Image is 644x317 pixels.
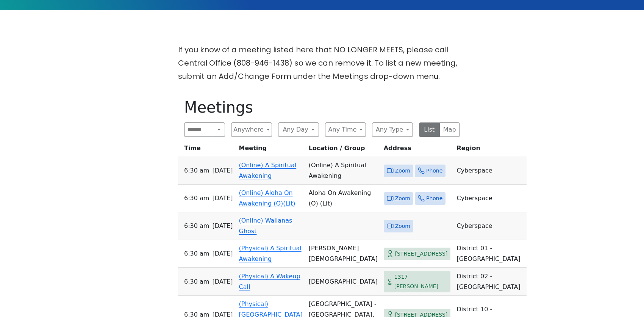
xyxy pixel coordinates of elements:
[395,194,410,203] span: Zoom
[306,268,381,296] td: [DEMOGRAPHIC_DATA]
[212,221,233,231] span: [DATE]
[426,166,442,176] span: Phone
[439,122,460,137] button: Map
[306,240,381,268] td: [PERSON_NAME][DEMOGRAPHIC_DATA]
[184,276,209,287] span: 6:30 AM
[395,249,448,259] span: [STREET_ADDRESS]
[395,221,410,231] span: Zoom
[184,248,209,259] span: 6:30 AM
[239,162,297,179] a: (Online) A Spiritual Awakening
[325,122,366,137] button: Any Time
[212,276,233,287] span: [DATE]
[306,143,381,157] th: Location / Group
[178,43,466,83] p: If you know of a meeting listed here that NO LONGER MEETS, please call Central Office (808-946-14...
[278,122,319,137] button: Any Day
[184,98,460,116] h1: Meetings
[212,193,233,204] span: [DATE]
[212,165,233,176] span: [DATE]
[239,217,292,235] a: (Online) Wailanas Ghost
[213,122,225,137] button: Search
[236,143,306,157] th: Meeting
[231,122,272,137] button: Anywhere
[178,143,236,157] th: Time
[239,273,300,290] a: (Physical) A Wakeup Call
[453,240,526,268] td: District 01 - [GEOGRAPHIC_DATA]
[184,221,209,231] span: 6:30 AM
[453,185,526,212] td: Cyberspace
[184,165,209,176] span: 6:30 AM
[453,157,526,185] td: Cyberspace
[184,193,209,204] span: 6:30 AM
[381,143,454,157] th: Address
[395,166,410,176] span: Zoom
[394,272,448,291] span: 1317 [PERSON_NAME]
[426,194,442,203] span: Phone
[239,189,295,207] a: (Online) Aloha On Awakening (O)(Lit)
[372,122,413,137] button: Any Type
[239,245,302,262] a: (Physical) A Spiritual Awakening
[212,248,233,259] span: [DATE]
[184,122,213,137] input: Search
[453,268,526,296] td: District 02 - [GEOGRAPHIC_DATA]
[453,143,526,157] th: Region
[306,157,381,185] td: (Online) A Spiritual Awakening
[306,185,381,212] td: Aloha On Awakening (O) (Lit)
[419,122,440,137] button: List
[453,212,526,240] td: Cyberspace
